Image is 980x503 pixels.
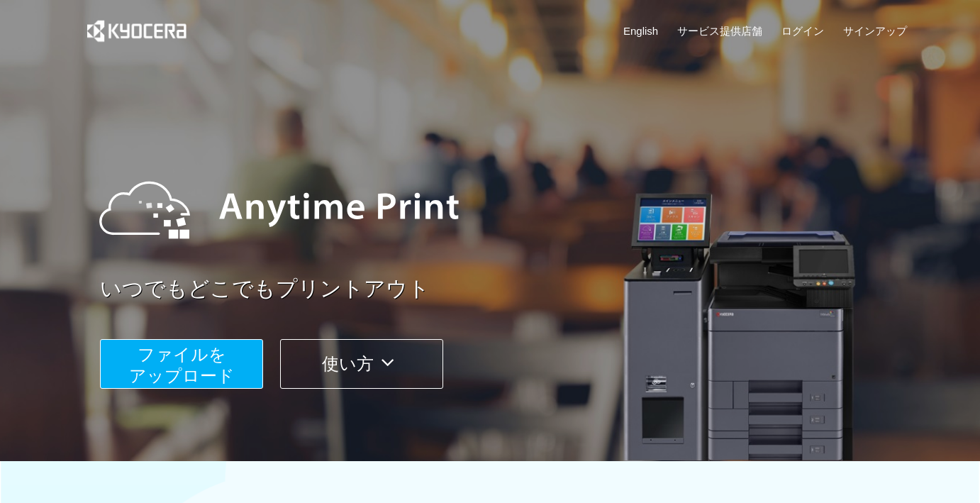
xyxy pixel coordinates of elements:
[280,339,443,389] button: 使い方
[100,274,915,304] a: いつでもどこでもプリントアウト
[623,23,658,38] a: English
[781,23,824,38] a: ログイン
[843,23,907,38] a: サインアップ
[100,339,263,389] button: ファイルを​​アップロード
[677,23,762,38] a: サービス提供店舗
[129,345,235,385] span: ファイルを ​​アップロード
